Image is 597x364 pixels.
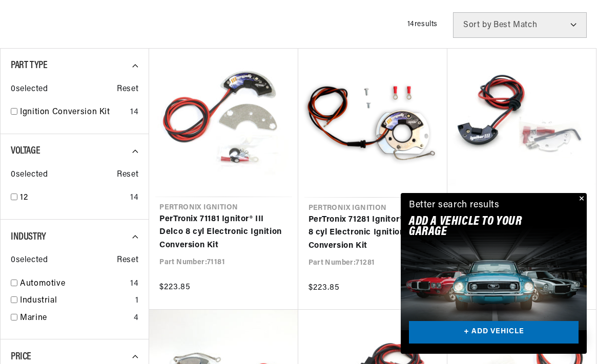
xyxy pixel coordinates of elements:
[20,294,131,308] a: Industrial
[117,83,138,96] span: Reset
[11,232,46,242] span: Industry
[159,213,287,252] a: PerTronix 71181 Ignitor® III Delco 8 cyl Electronic Ignition Conversion Kit
[463,21,491,29] span: Sort by
[20,277,126,291] a: Automotive
[574,193,587,205] button: Close
[130,277,138,291] div: 14
[407,20,438,28] span: 14 results
[409,198,500,213] div: Better search results
[409,217,553,238] h2: Add A VEHICLE to your garage
[117,168,138,182] span: Reset
[20,312,130,325] a: Marine
[135,294,139,308] div: 1
[11,352,31,362] span: Price
[20,106,126,119] a: Ignition Conversion Kit
[20,191,126,205] a: 12
[409,321,579,344] a: + ADD VEHICLE
[11,146,40,156] span: Voltage
[308,213,437,253] a: PerTronix 71281 Ignitor® III Ford 8 cyl Electronic Ignition Conversion Kit
[134,312,139,325] div: 4
[11,60,47,71] span: Part Type
[11,83,48,96] span: 0 selected
[453,12,587,38] select: Sort by
[130,106,138,119] div: 14
[117,254,138,267] span: Reset
[130,191,138,205] div: 14
[11,254,48,267] span: 0 selected
[11,168,48,182] span: 0 selected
